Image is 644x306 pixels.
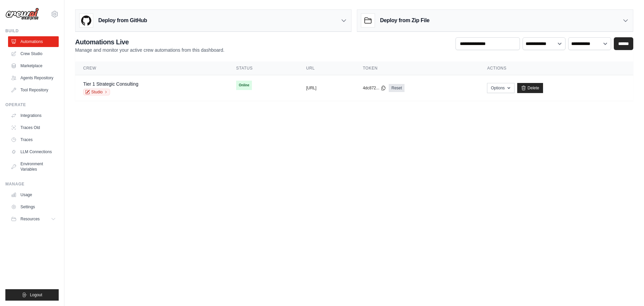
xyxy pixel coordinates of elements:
a: Traces [8,134,59,145]
span: Online [236,81,252,90]
span: Resources [20,216,40,222]
img: GitHub Logo [79,14,93,27]
a: Tool Repository [8,85,59,95]
h3: Deploy from GitHub [98,16,147,25]
iframe: Chat Widget [610,274,644,306]
a: Usage [8,189,59,200]
a: Automations [8,36,59,47]
h2: Automations Live [75,37,224,47]
a: LLM Connections [8,146,59,157]
a: Environment Variables [8,159,59,175]
div: Manage [5,181,59,187]
th: Actions [479,61,633,75]
a: Studio [83,89,110,95]
a: Settings [8,202,59,212]
th: Crew [75,61,228,75]
a: Integrations [8,110,59,121]
button: Resources [8,214,59,224]
a: Tier 1 Strategic Consulting [83,81,138,87]
th: Token [355,61,479,75]
p: Manage and monitor your active crew automations from this dashboard. [75,47,224,53]
a: Marketplace [8,60,59,71]
th: Status [228,61,298,75]
button: Options [487,83,514,93]
button: Logout [5,289,59,301]
a: Reset [389,84,405,92]
span: Logout [30,292,42,298]
div: Operate [5,102,59,107]
a: Agents Repository [8,73,59,83]
div: Build [5,28,59,34]
a: Traces Old [8,122,59,133]
a: Crew Studio [8,48,59,59]
a: Delete [517,83,543,93]
img: Logo [5,8,39,20]
th: URL [298,61,355,75]
h3: Deploy from Zip File [380,16,429,25]
button: 4dc872... [363,85,386,91]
